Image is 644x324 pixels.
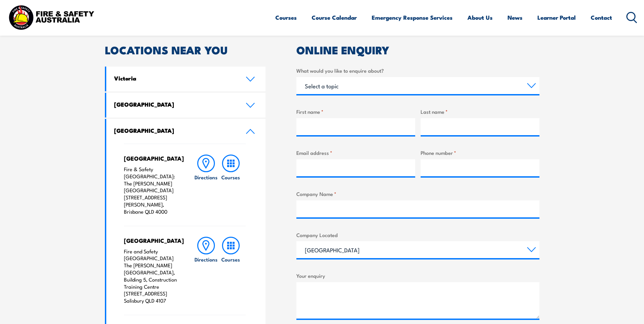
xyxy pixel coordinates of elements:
label: Last name [421,108,539,115]
h4: [GEOGRAPHIC_DATA] [124,237,181,244]
h2: ONLINE ENQUIRY [296,45,539,54]
h4: [GEOGRAPHIC_DATA] [124,155,181,162]
a: Victoria [106,67,266,91]
a: [GEOGRAPHIC_DATA] [106,119,266,144]
a: Courses [219,237,243,304]
a: Directions [194,237,218,304]
label: What would you like to enquire about? [296,67,539,74]
a: Directions [194,155,218,215]
a: Emergency Response Services [372,8,453,26]
label: Company Located [296,231,539,239]
h4: [GEOGRAPHIC_DATA] [114,127,236,134]
a: Learner Portal [537,8,576,26]
h6: Directions [195,256,218,263]
label: Company Name [296,190,539,198]
p: Fire and Safety [GEOGRAPHIC_DATA] The [PERSON_NAME][GEOGRAPHIC_DATA], Building 5, Construction Tr... [124,248,181,304]
a: Courses [275,8,297,26]
a: News [508,8,522,26]
h6: Directions [195,174,218,181]
a: Courses [219,155,243,215]
h6: Courses [221,174,240,181]
a: [GEOGRAPHIC_DATA] [106,93,266,118]
label: Email address [296,149,415,157]
a: Contact [591,8,612,26]
h4: Victoria [114,74,236,82]
a: Course Calendar [312,8,357,26]
a: About Us [467,8,493,26]
label: Phone number [421,149,539,157]
h2: LOCATIONS NEAR YOU [105,45,266,54]
label: First name [296,108,415,115]
h4: [GEOGRAPHIC_DATA] [114,101,236,108]
h6: Courses [221,256,240,263]
label: Your enquiry [296,272,539,280]
p: Fire & Safety [GEOGRAPHIC_DATA]: The [PERSON_NAME][GEOGRAPHIC_DATA] [STREET_ADDRESS][PERSON_NAME]... [124,166,181,215]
